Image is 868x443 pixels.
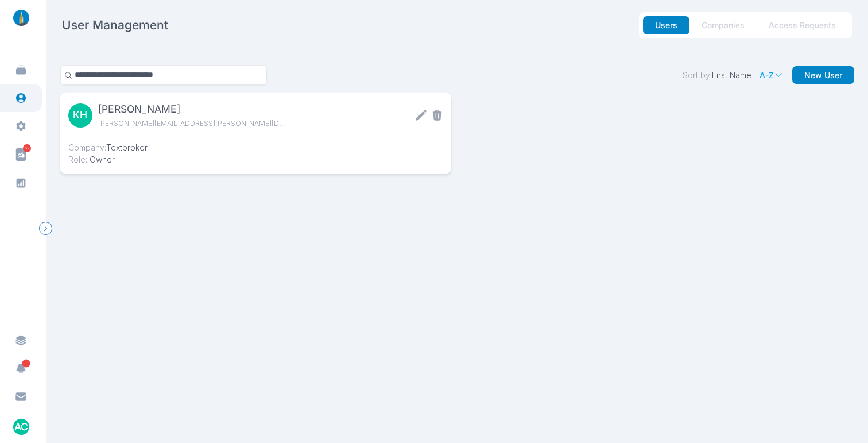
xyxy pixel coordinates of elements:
[68,142,106,152] span: Company:
[643,16,689,34] button: Users
[23,144,31,152] span: 62
[98,117,286,129] span: [PERSON_NAME][EMAIL_ADDRESS][PERSON_NAME][DOMAIN_NAME]
[759,70,774,80] p: A-Z
[68,155,87,164] span: Role:
[68,103,92,128] div: KH
[683,70,712,80] span: Sort by:
[98,101,286,117] span: [PERSON_NAME]
[62,17,168,33] h2: User Management
[757,16,848,34] button: Access Requests
[759,70,784,80] button: A-Z
[792,66,854,84] button: New User
[683,70,751,80] p: First Name
[68,153,115,165] p: Owner
[689,16,757,34] button: Companies
[68,141,148,153] p: Textbroker
[9,10,33,26] img: linklaunch_small.2ae18699.png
